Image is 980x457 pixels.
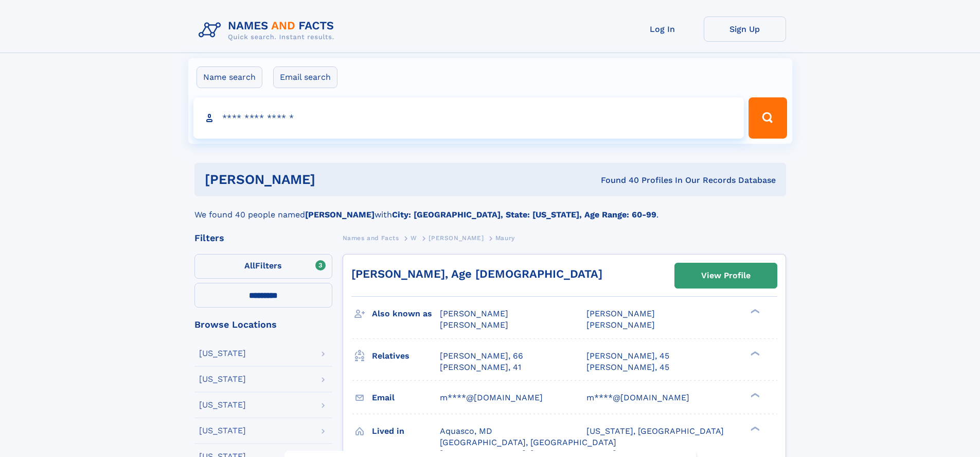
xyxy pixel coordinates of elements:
[372,347,440,365] h3: Relatives
[675,263,777,288] a: View Profile
[199,427,246,435] div: [US_STATE]
[199,401,246,409] div: [US_STATE]
[748,308,760,315] div: ❯
[429,231,484,244] a: [PERSON_NAME]
[199,349,246,358] div: [US_STATE]
[440,426,492,436] span: Aquasco, MD
[701,264,751,287] div: View Profile
[429,234,484,242] span: [PERSON_NAME]
[586,362,669,373] a: [PERSON_NAME], 45
[194,16,343,44] img: Logo Names and Facts
[586,309,655,318] span: [PERSON_NAME]
[197,66,262,88] label: Name search
[411,231,417,244] a: W
[586,350,669,362] a: [PERSON_NAME], 45
[244,261,255,270] span: All
[440,437,616,447] span: [GEOGRAPHIC_DATA], [GEOGRAPHIC_DATA]
[586,426,724,436] span: [US_STATE], [GEOGRAPHIC_DATA]
[343,231,399,244] a: Names and Facts
[495,234,515,242] span: Maury
[440,350,523,362] a: [PERSON_NAME], 66
[193,97,744,139] input: search input
[305,210,375,219] b: [PERSON_NAME]
[748,425,760,432] div: ❯
[440,309,508,318] span: [PERSON_NAME]
[392,210,656,219] b: City: [GEOGRAPHIC_DATA], State: [US_STATE], Age Range: 60-99
[194,196,786,221] div: We found 40 people named with .
[194,320,332,329] div: Browse Locations
[621,16,704,42] a: Log In
[372,422,440,440] h3: Lived in
[205,173,458,186] h1: [PERSON_NAME]
[273,66,337,88] label: Email search
[199,375,246,383] div: [US_STATE]
[194,254,332,279] label: Filters
[372,389,440,407] h3: Email
[748,350,760,357] div: ❯
[194,233,332,243] div: Filters
[458,175,776,186] div: Found 40 Profiles In Our Records Database
[440,362,521,373] a: [PERSON_NAME], 41
[704,16,786,42] a: Sign Up
[748,392,760,398] div: ❯
[749,97,787,139] button: Search Button
[372,305,440,323] h3: Also known as
[586,320,655,330] span: [PERSON_NAME]
[411,234,417,242] span: W
[351,267,602,280] a: [PERSON_NAME], Age [DEMOGRAPHIC_DATA]
[440,320,508,330] span: [PERSON_NAME]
